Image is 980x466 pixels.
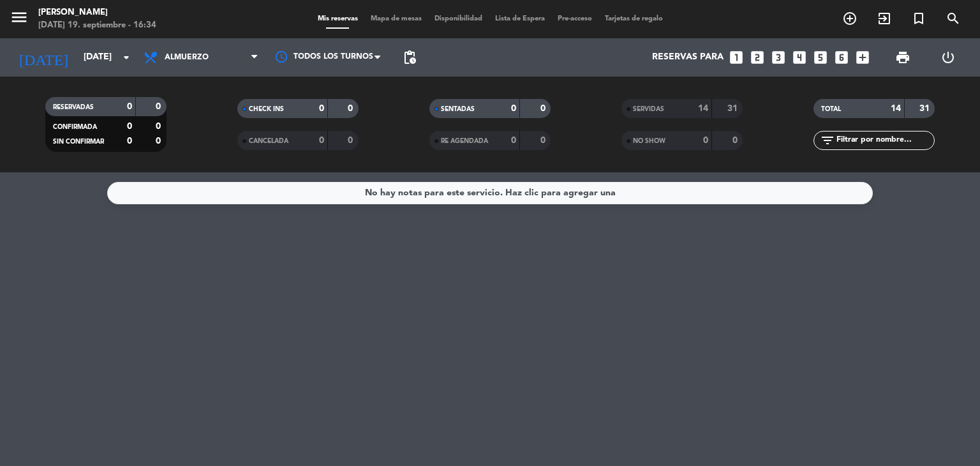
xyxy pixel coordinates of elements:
i: menu [10,8,29,27]
div: LOG OUT [925,38,970,77]
span: CANCELADA [249,138,288,144]
strong: 31 [727,104,740,113]
strong: 14 [891,104,901,113]
span: SENTADAS [441,106,475,112]
strong: 0 [511,104,516,113]
i: power_settings_new [940,50,956,65]
span: Lista de Espera [489,15,551,22]
span: print [895,50,910,65]
span: Tarjetas de regalo [598,15,669,22]
span: pending_actions [402,50,417,65]
i: looks_6 [833,49,850,66]
input: Filtrar por nombre... [835,133,934,147]
span: Disponibilidad [428,15,489,22]
span: SIN CONFIRMAR [53,139,104,145]
strong: 0 [540,104,548,113]
strong: 0 [703,136,708,145]
span: Almuerzo [165,53,209,62]
i: add_box [854,49,871,66]
strong: 0 [127,102,132,111]
span: Mapa de mesas [364,15,428,22]
span: TOTAL [821,106,841,112]
strong: 14 [698,104,708,113]
i: turned_in_not [911,11,926,26]
strong: 0 [348,104,355,113]
span: RESERVADAS [53,104,94,110]
strong: 0 [511,136,516,145]
i: [DATE] [10,43,77,71]
i: exit_to_app [877,11,892,26]
strong: 0 [127,122,132,131]
strong: 0 [319,136,324,145]
i: looks_two [749,49,766,66]
i: filter_list [820,133,835,148]
span: RE AGENDADA [441,138,488,144]
strong: 0 [319,104,324,113]
div: [PERSON_NAME] [38,6,156,19]
div: [DATE] 19. septiembre - 16:34 [38,19,156,32]
button: menu [10,8,29,31]
strong: 0 [348,136,355,145]
i: add_circle_outline [842,11,857,26]
i: looks_3 [770,49,787,66]
i: looks_4 [791,49,808,66]
div: No hay notas para este servicio. Haz clic para agregar una [365,186,616,200]
i: looks_one [728,49,745,66]
strong: 0 [156,137,163,146]
span: Mis reservas [311,15,364,22]
strong: 0 [127,137,132,146]
i: arrow_drop_down [119,50,134,65]
strong: 0 [540,136,548,145]
span: CONFIRMADA [53,124,97,130]
strong: 31 [919,104,932,113]
span: SERVIDAS [633,106,664,112]
i: looks_5 [812,49,829,66]
span: CHECK INS [249,106,284,112]
span: Reservas para [652,52,724,63]
i: search [946,11,961,26]
strong: 0 [732,136,740,145]
span: Pre-acceso [551,15,598,22]
span: NO SHOW [633,138,665,144]
strong: 0 [156,122,163,131]
strong: 0 [156,102,163,111]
